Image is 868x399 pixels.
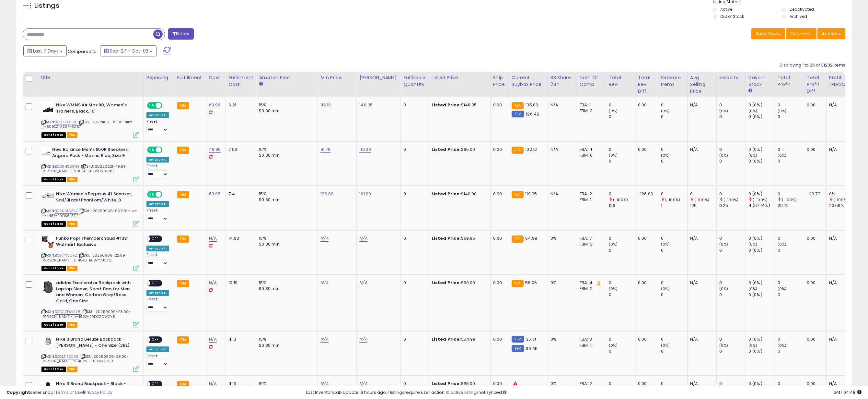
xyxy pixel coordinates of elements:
[720,14,744,19] label: Out of Stock
[41,253,127,262] span: | SKU: 20250909-22.99-[PERSON_NAME]-js-4548-B0BVY7JCYQ
[512,147,524,154] small: FBA
[778,114,804,120] div: 0
[320,74,354,81] div: Min Price
[432,191,485,197] div: $140.00
[359,336,367,343] a: N/A
[493,74,506,88] div: Ship Price
[661,242,670,247] small: (0%)
[778,191,804,197] div: 0
[148,147,156,153] span: ON
[150,236,160,242] span: OFF
[748,114,775,120] div: 0 (0%)
[33,48,59,54] span: Last 7 Days
[359,191,371,197] a: 161.00
[748,280,775,286] div: 0 (0%)
[790,30,811,37] span: Columns
[719,203,746,209] div: 0.25
[719,147,746,152] div: 0
[67,132,78,138] span: FBA
[320,280,328,286] a: N/A
[690,280,712,286] div: N/A
[720,6,732,12] label: Active
[146,246,169,251] div: Amazon AI
[609,236,635,241] div: 0
[609,114,635,120] div: 0
[609,102,635,108] div: 0
[778,280,804,286] div: 0
[432,147,485,152] div: $95.00
[259,191,313,197] div: 15%
[146,201,169,207] div: Amazon AI
[146,290,169,296] div: Amazon AI
[550,74,574,88] div: BB Share 24h.
[146,208,169,223] div: Preset:
[790,6,814,12] label: Deactivated
[41,102,139,137] div: ASIN:
[359,146,371,153] a: 119.30
[320,102,331,108] a: 116.10
[512,191,524,198] small: FBA
[41,236,54,248] img: 41-HxKPeYFL._SL40_.jpg
[55,208,78,214] a: B0DS6L5Z24
[807,74,824,95] div: Total Profit Diff.
[525,280,537,286] span: 56.06
[403,147,423,152] div: 0
[778,286,787,291] small: (0%)
[55,119,77,125] a: B0BCZKXS9P
[493,102,504,108] div: 0.00
[41,119,134,129] span: | SKU: 20221106-69.98-nike-jn-B0BCZKXS9P-9287
[41,191,139,226] div: ASIN:
[780,62,845,68] div: Displaying 1 to 25 of 31232 items
[493,236,504,241] div: 0.00
[228,147,251,152] div: 7.56
[493,191,504,197] div: 0.00
[748,292,775,298] div: 0 (0%)
[403,336,423,342] div: 0
[387,389,404,395] a: 7 listings
[609,242,618,247] small: (0%)
[209,191,221,197] a: 69.98
[148,103,156,108] span: ON
[259,197,313,203] div: $0.30 min
[432,336,485,342] div: $64.98
[609,292,635,298] div: 0
[41,208,138,218] span: | SKU: 20250908-69.98-nike-jn-4487-B0DS6L5Z24
[55,253,77,258] a: B0BVY7JCYQ
[432,280,485,286] div: $60.00
[512,336,524,343] small: FBM
[146,164,169,178] div: Preset:
[661,74,685,88] div: Ordered Items
[550,102,572,108] div: N/A
[748,108,758,114] small: (0%)
[580,74,603,88] div: Num of Comp.
[52,147,131,160] b: New Balance Men's 650R Sneakers, Angora Pack - Marine Blue, Size 9
[807,102,821,108] div: 0.00
[84,389,112,395] a: Privacy Policy
[638,191,653,197] div: -126.00
[609,147,635,152] div: 0
[580,108,601,114] div: FBM: 3
[161,147,172,153] span: OFF
[432,236,485,241] div: $69.95
[550,336,572,342] div: 0%
[359,74,398,81] div: [PERSON_NAME]
[209,235,217,242] a: N/A
[177,74,203,81] div: Fulfillment
[55,309,81,315] a: B0DGZDW2Y8
[829,147,865,152] div: N/A
[661,158,687,164] div: 0
[807,236,821,241] div: 0.00
[146,119,169,134] div: Preset:
[748,248,775,253] div: 0 (0%)
[177,280,189,287] small: FBA
[609,336,635,342] div: 0
[694,197,709,202] small: (-100%)
[512,236,524,243] small: FBA
[359,235,367,242] a: N/A
[719,158,746,164] div: 0
[403,102,423,108] div: 0
[719,286,728,291] small: (0%)
[56,280,135,306] b: adidas Excelerator Backpack with Laptop Sleeve, Sport Bag for Men and Women, Carbon Grey/Rose Gol...
[817,28,845,39] button: Actions
[719,108,728,114] small: (0%)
